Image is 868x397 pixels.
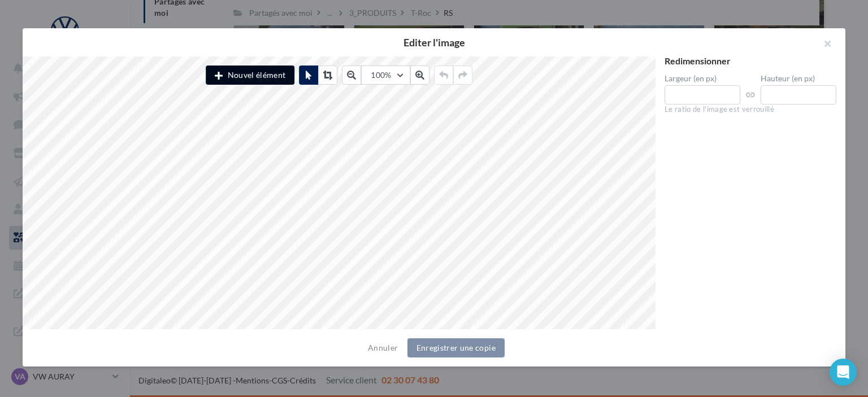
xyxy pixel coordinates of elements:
[363,341,402,355] button: Annuler
[830,359,857,386] div: Open Intercom Messenger
[41,37,827,47] h2: Editer l'image
[665,75,740,82] label: Largeur (en px)
[407,338,505,357] button: Enregistrer une copie
[361,66,410,85] button: 100%
[665,56,836,66] div: Redimensionner
[206,66,294,85] button: Nouvel élément
[665,104,836,115] div: Le ratio de l'image est verrouillé
[761,75,836,82] label: Hauteur (en px)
